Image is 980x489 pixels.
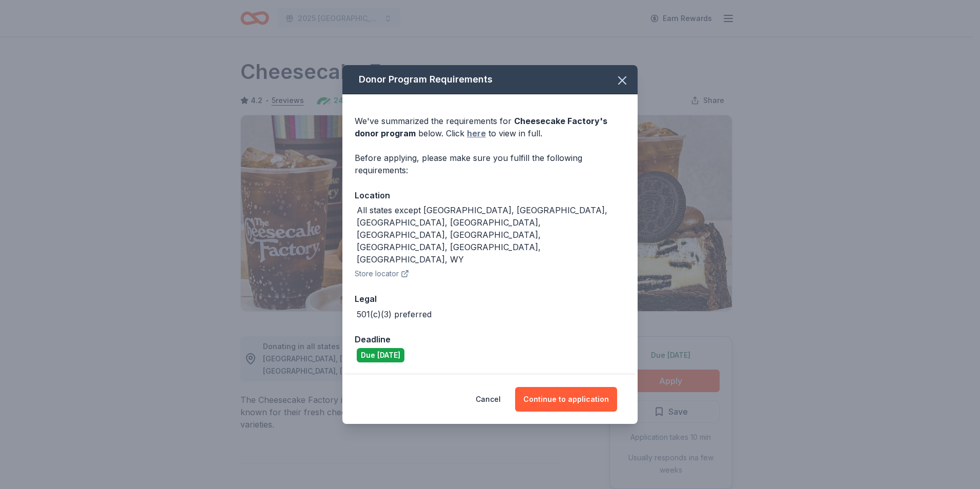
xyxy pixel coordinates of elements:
button: Store locator [355,268,409,280]
div: Due [DATE] [357,348,404,362]
button: Continue to application [515,387,617,412]
button: Cancel [476,387,501,412]
div: Deadline [355,333,625,346]
div: Before applying, please make sure you fulfill the following requirements: [355,152,625,176]
div: 501(c)(3) preferred [357,308,432,320]
div: Location [355,189,625,202]
div: Legal [355,292,625,305]
a: here [467,127,486,139]
div: Donor Program Requirements [342,65,638,94]
div: We've summarized the requirements for below. Click to view in full. [355,115,625,139]
div: All states except [GEOGRAPHIC_DATA], [GEOGRAPHIC_DATA], [GEOGRAPHIC_DATA], [GEOGRAPHIC_DATA], [GE... [357,204,625,266]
